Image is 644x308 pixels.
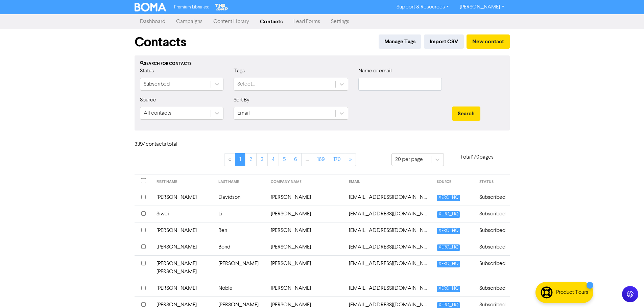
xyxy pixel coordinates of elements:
a: Dashboard [135,15,171,28]
label: Sort By [234,96,249,104]
td: Bond [214,239,267,255]
td: [PERSON_NAME] [214,255,267,280]
span: XERO_HQ [437,228,460,234]
td: Subscribed [475,222,509,239]
a: Lead Forms [288,15,326,28]
th: EMAIL [345,174,433,189]
th: SOURCE [433,174,475,189]
a: Page 170 [329,153,345,166]
td: [PERSON_NAME] [152,280,214,297]
td: [PERSON_NAME] [267,255,345,280]
td: Davidson [214,189,267,206]
td: Li [214,206,267,222]
span: XERO_HQ [437,211,460,218]
td: [PERSON_NAME] [152,222,214,239]
button: New contact [467,34,510,49]
a: Page 2 [245,153,257,166]
div: Subscribed [144,80,170,88]
td: [PERSON_NAME] [152,189,214,206]
th: STATUS [475,174,509,189]
div: Email [237,109,250,117]
div: 20 per page [395,156,423,164]
td: Siwei [152,206,214,222]
td: 1roadrunner@windowslive.com [345,255,433,280]
a: Page 169 [313,153,329,166]
th: LAST NAME [214,174,267,189]
label: Source [140,96,156,104]
a: Support & Resources [391,2,454,13]
button: Manage Tags [379,34,421,49]
td: Subscribed [475,255,509,280]
a: Page 6 [290,153,302,166]
td: Ren [214,222,267,239]
span: XERO_HQ [437,261,460,267]
h1: Contacts [135,34,186,50]
a: Page 4 [267,153,279,166]
span: Premium Libraries: [174,5,209,9]
div: All contacts [144,109,171,117]
a: Page 1 is your current page [235,153,245,166]
td: [PERSON_NAME] [267,222,345,239]
span: XERO_HQ [437,195,460,201]
a: Settings [326,15,355,28]
a: Page 5 [279,153,290,166]
td: [PERSON_NAME] [267,189,345,206]
td: Subscribed [475,280,509,297]
button: Import CSV [424,34,464,49]
td: [PERSON_NAME] [PERSON_NAME] [152,255,214,280]
th: COMPANY NAME [267,174,345,189]
td: [PERSON_NAME] [267,206,345,222]
td: 1336503@qq.com [345,222,433,239]
a: Campaigns [171,15,208,28]
td: 1033132005@qq.com [345,206,433,222]
img: The Gap [214,3,229,11]
td: 01dianedavidson@gmail.com [345,189,433,206]
th: FIRST NAME [152,174,214,189]
h6: 3394 contact s total [135,141,189,148]
td: 222pnn@gmail.com [345,280,433,297]
td: 14cathybond@gmail.com [345,239,433,255]
label: Name or email [358,67,392,75]
div: Select... [237,80,255,88]
td: [PERSON_NAME] [267,239,345,255]
iframe: Chat Widget [610,276,644,308]
td: [PERSON_NAME] [152,239,214,255]
img: BOMA Logo [135,3,166,11]
button: Search [452,106,480,121]
td: Subscribed [475,239,509,255]
a: [PERSON_NAME] [454,2,509,13]
td: Noble [214,280,267,297]
a: Contacts [255,15,288,28]
p: Total 170 pages [444,153,510,161]
span: XERO_HQ [437,286,460,292]
a: Content Library [208,15,255,28]
label: Tags [234,67,245,75]
a: » [345,153,356,166]
label: Status [140,67,154,75]
div: Search for contacts [140,61,504,67]
td: Subscribed [475,206,509,222]
td: [PERSON_NAME] [267,280,345,297]
td: Subscribed [475,189,509,206]
span: XERO_HQ [437,244,460,251]
a: Page 3 [256,153,268,166]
